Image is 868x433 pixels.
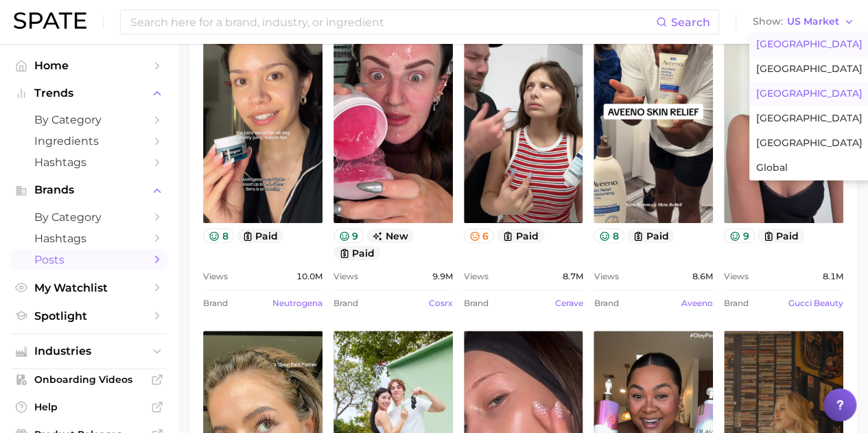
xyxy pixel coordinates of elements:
button: 6 [464,229,495,243]
span: 8.6m [692,268,713,285]
a: Spotlight [11,305,167,327]
span: Brands [34,184,144,196]
span: [GEOGRAPHIC_DATA] [756,88,863,100]
button: Trends [11,83,167,104]
a: Posts [11,249,167,270]
span: Views [203,268,228,285]
button: Brands [11,180,167,200]
button: paid [333,246,381,260]
a: by Category [11,109,167,130]
button: paid [237,229,284,243]
span: Ingredients [34,134,144,148]
span: Brand [594,295,618,312]
span: [GEOGRAPHIC_DATA] [756,63,863,75]
span: 8.7m [562,268,583,285]
a: Ingredients [11,130,167,152]
input: Search here for a brand, industry, or ingredient [129,10,656,34]
span: 8.1m [823,268,843,285]
a: gucci beauty [788,298,843,308]
span: Views [724,268,749,285]
span: Views [333,268,358,285]
button: paid [627,229,675,243]
span: by Category [34,113,144,126]
a: Home [11,55,167,76]
span: Spotlight [34,309,144,323]
span: [GEOGRAPHIC_DATA] [756,137,863,149]
a: neutrogena [272,298,322,308]
span: [GEOGRAPHIC_DATA] [756,38,863,50]
span: Brand [724,295,749,312]
span: Hashtags [34,232,144,245]
a: by Category [11,207,167,228]
span: Show [753,18,783,25]
button: 9 [333,229,364,243]
span: Onboarding Videos [34,373,144,386]
button: paid [497,229,544,243]
button: 9 [724,229,755,243]
span: 9.9m [432,268,453,285]
span: new [366,229,414,243]
a: Help [11,397,167,417]
span: Views [464,268,489,285]
span: [GEOGRAPHIC_DATA] [756,113,863,124]
button: 8 [203,229,234,243]
span: US Market [787,18,839,25]
span: Industries [34,345,144,358]
a: Hashtags [11,152,167,173]
span: Hashtags [34,156,144,169]
span: Brand [203,295,228,312]
span: Trends [34,87,144,100]
span: Brand [333,295,358,312]
a: My Watchlist [11,277,167,299]
button: paid [758,229,805,243]
span: 10.0m [296,268,322,285]
a: cerave [554,298,583,308]
span: Global [756,162,788,174]
a: aveeno [681,298,713,308]
span: Home [34,59,144,72]
span: Views [594,268,618,285]
span: Help [34,401,144,413]
button: ShowUS Market [749,13,858,31]
span: by Category [34,211,144,224]
a: Hashtags [11,228,167,249]
span: Search [671,16,710,29]
span: My Watchlist [34,281,144,294]
a: cosrx [429,298,453,308]
a: Onboarding Videos [11,369,167,390]
img: SPATE [14,12,86,29]
button: 8 [594,229,624,243]
span: Posts [34,253,144,266]
button: Industries [11,341,167,362]
span: Brand [464,295,489,312]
